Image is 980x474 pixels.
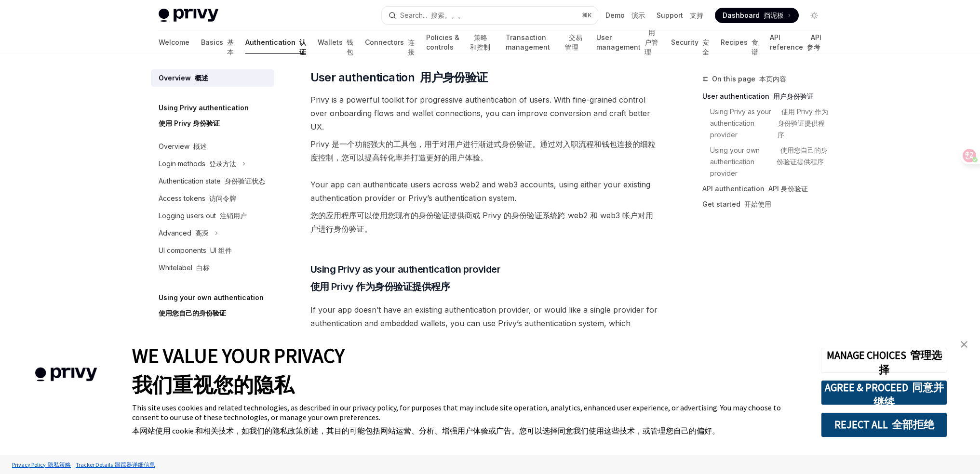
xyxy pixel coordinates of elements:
[821,348,947,373] button: MANAGE CHOICES 管理选择
[821,412,947,437] button: REJECT ALL 全部拒绝
[506,31,585,54] a: Transaction management 交易管理
[310,303,658,378] span: If your app doesn’t have an existing authentication provider, or would like a single provider for...
[347,38,353,56] font: 钱包
[710,143,830,181] a: Using your own authentication provider 使用您自己的身份验证提供程序
[10,456,73,473] a: Privacy Policy
[712,73,786,85] span: On this page
[721,31,758,54] a: Recipes 食谱
[426,31,494,54] a: Policies & controls 策略和控制
[723,11,784,20] span: Dashboard
[605,11,645,20] a: Demo 演示
[195,74,208,82] font: 概述
[310,211,653,234] font: 您的应用程序可以使用您现有的身份验证提供商或 Privy 的身份验证系统跨 web2 和 web3 帐户对用户进行身份验证。
[193,142,207,150] font: 概述
[73,456,158,473] a: Tracker Details
[752,38,758,56] font: 食谱
[159,72,208,84] div: Overview
[132,343,345,397] span: WE VALUE YOUR PRIVACY
[764,11,784,19] font: 挡泥板
[400,10,465,21] div: Search...
[365,31,415,54] a: Connectors 连接
[159,31,189,54] a: Welcome
[318,31,353,54] a: Wallets 钱包
[225,177,265,185] font: 身份验证状态
[420,70,487,84] font: 用户身份验证
[115,461,155,468] font: 跟踪器详细信息
[209,194,236,202] font: 访问令牌
[954,335,974,354] a: close banner
[631,11,645,19] font: 演示
[644,28,658,56] font: 用户管理
[151,328,274,345] a: Overview 概述
[382,7,598,24] button: Search... 搜索。。。⌘K
[132,403,806,440] div: This site uses cookies and related technologies, as described in our privacy policy, for purposes...
[227,38,234,56] font: 基本
[151,172,274,190] a: Authentication state 身份验证状态
[48,461,71,468] font: 隐私策略
[159,262,210,274] div: Whitelabel
[310,281,450,292] font: 使用 Privy 作为身份验证提供程序
[671,31,709,54] a: Security 安全
[744,200,771,208] font: 开始使用
[209,159,236,168] font: 登录方法
[759,75,786,83] font: 本页内容
[159,210,247,222] div: Logging users out
[806,8,822,23] button: Toggle dark mode
[159,158,236,170] div: Login methods
[690,11,703,19] font: 支持
[596,31,659,54] a: User management 用户管理
[892,418,934,431] font: 全部拒绝
[14,354,118,395] img: company logo
[159,9,218,22] img: light logo
[151,207,274,224] a: Logging users out 注销用户
[582,12,592,19] span: ⌘ K
[159,292,264,323] h5: Using your own authentication
[159,245,232,256] div: UI components
[151,242,274,259] a: UI components UI 组件
[431,11,465,19] font: 搜索。。。
[768,184,808,193] font: API 身份验证
[879,348,942,376] font: 管理选择
[132,372,294,397] font: 我们重视您的隐私
[565,33,582,51] font: 交易管理
[299,38,306,56] font: 认证
[310,70,488,85] span: User authentication
[715,8,799,23] a: Dashboard 挡泥板
[777,146,828,166] font: 使用您自己的身份验证提供程序
[702,181,830,197] a: API authentication API 身份验证
[159,102,249,133] h5: Using Privy authentication
[310,263,501,297] span: Using Privy as your authentication provider
[195,229,209,237] font: 高深
[773,92,814,100] font: 用户身份验证
[151,259,274,276] a: Whitelabel 白标
[132,426,720,435] font: 本网站使用 cookie 和相关技术，如我们的隐私政策所述，其目的可能包括网站运营、分析、增强用户体验或广告。您可以选择同意我们使用这些技术，或管理您自己的偏好。
[151,69,274,87] a: Overview 概述
[210,246,232,254] font: UI 组件
[310,93,658,168] span: Privy is a powerful toolkit for progressive authentication of users. With fine-grained control ov...
[821,380,947,405] button: AGREE & PROCEED 同意并继续
[710,104,830,143] a: Using Privy as your authentication provider 使用 Privy 作为身份验证提供程序
[159,119,220,127] font: 使用 Privy 身份验证
[310,139,656,162] font: Privy 是一个功能强大的工具包，用于对用户进行渐进式身份验证。通过对入职流程和钱包连接的细粒度控制，您可以提高转化率并打造更好的用户体验。
[961,341,967,348] img: close banner
[807,33,821,51] font: API 参考
[159,141,207,152] div: Overview
[408,38,415,56] font: 连接
[873,381,944,408] font: 同意并继续
[196,263,210,272] font: 白标
[778,107,828,139] font: 使用 Privy 作为身份验证提供程序
[702,38,709,56] font: 安全
[310,178,658,239] span: Your app can authenticate users across web2 and web3 accounts, using either your existing authent...
[159,227,209,239] div: Advanced
[159,309,226,317] font: 使用您自己的身份验证
[245,31,306,54] a: Authentication 认证
[702,197,830,212] a: Get started 开始使用
[470,33,490,51] font: 策略和控制
[657,11,703,20] a: Support 支持
[702,89,830,104] a: User authentication 用户身份验证
[220,211,247,220] font: 注销用户
[159,175,265,187] div: Authentication state
[151,190,274,207] a: Access tokens 访问令牌
[159,193,236,204] div: Access tokens
[770,31,822,54] a: API reference API 参考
